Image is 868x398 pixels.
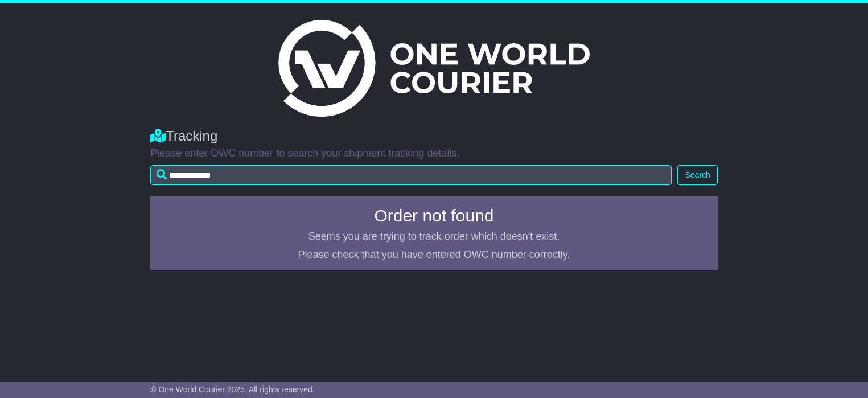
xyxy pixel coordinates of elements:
h4: Order not found [157,206,711,225]
p: Seems you are trying to track order which doesn't exist. [157,231,711,243]
img: Light [278,20,589,117]
div: Tracking [150,128,718,145]
p: Please check that you have entered OWC number correctly. [157,249,711,261]
span: © One World Courier 2025. All rights reserved. [150,385,315,394]
button: Search [677,165,717,185]
p: Please enter OWC number to search your shipment tracking details. [150,147,718,160]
